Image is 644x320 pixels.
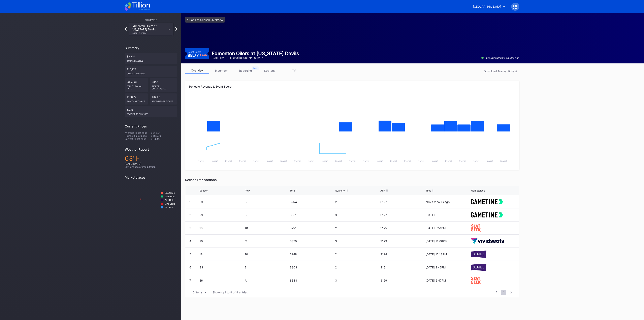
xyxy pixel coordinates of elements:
[282,67,306,74] a: TV
[125,137,151,140] div: Lowest ticket price
[335,279,379,282] div: 3
[335,253,379,256] div: 2
[245,266,289,269] div: B
[188,50,201,53] div: Event Score
[486,160,493,163] text: [DATE]
[199,189,208,192] div: Section
[380,279,425,282] div: $129
[426,253,470,256] div: [DATE] 12:18PM
[335,266,379,269] div: 2
[426,279,470,282] div: [DATE] 6:47PM
[150,78,177,92] div: 68/21
[335,200,379,204] div: 2
[132,32,166,34] div: [DATE] 3:30PM
[125,175,177,179] div: Marketplaces
[471,264,486,271] img: stubHub.svg
[473,5,501,8] div: [GEOGRAPHIC_DATA]
[473,160,479,163] text: [DATE]
[127,111,175,115] div: seat price changes
[199,279,244,282] div: 26
[189,200,191,204] div: 1
[290,253,334,256] div: $248
[133,154,139,162] span: ℉
[501,290,506,295] span: 1
[266,160,273,163] text: [DATE]
[258,67,282,74] a: strategy
[125,78,148,92] div: 23.596%
[233,67,258,74] a: reporting
[426,226,470,230] div: [DATE] 8:51PM
[380,200,425,204] div: $127
[189,253,191,256] div: 5
[245,253,289,256] div: 10
[426,200,470,204] div: about 2 hours ago
[125,165,177,168] div: 22 % chance of precipitation
[471,189,485,192] div: Marketplace
[125,93,148,105] div: $138.27
[471,251,486,258] img: stubHub.svg
[380,226,425,230] div: $125
[191,291,202,294] div: 10 items
[165,192,175,194] text: SeatGeek
[426,239,470,243] div: [DATE] 12:08PM
[335,160,342,163] text: [DATE]
[245,239,289,243] div: C
[404,160,411,163] text: [DATE]
[125,147,177,151] div: Weather Report
[199,266,244,269] div: 33
[199,226,244,230] div: 18
[426,266,470,269] div: [DATE] 2:42PM
[239,160,246,163] text: [DATE]
[290,239,334,243] div: $370
[290,213,334,217] div: $381
[471,212,503,217] img: gametime.svg
[127,98,146,103] div: Avg ticket price
[188,53,207,57] div: 88.77
[125,162,177,165] div: [DATE] [DATE]
[151,134,177,137] div: $463.00
[125,134,151,137] div: Highest ticket price
[165,206,173,209] text: TickPick
[189,290,208,295] button: 10 items
[199,213,244,217] div: 29
[189,95,515,136] svg: Chart title
[290,266,334,269] div: $303
[127,71,175,75] div: Unsold Revenue
[202,54,207,56] div: 2.8 %
[125,19,177,21] div: This Event
[185,67,209,74] a: overview
[125,124,177,128] div: Current Prices
[125,182,177,218] svg: Chart title
[189,239,191,243] div: 4
[127,83,146,90] div: Sell Through Rate
[199,200,244,204] div: 29
[426,213,470,217] div: [DATE]
[127,58,175,62] div: Total Revenue
[290,279,334,282] div: $388
[481,56,519,59] div: Prices updated 29 minutes ago
[470,3,508,10] button: [GEOGRAPHIC_DATA]
[418,160,424,163] text: [DATE]
[185,17,225,23] a: <-Back to Season Overview
[245,213,289,217] div: B
[380,213,425,217] div: $127
[212,56,299,59] div: [DATE] [DATE] 3:30PM | [GEOGRAPHIC_DATA]
[390,160,397,163] text: [DATE]
[290,189,295,192] div: Total
[322,160,328,163] text: [DATE]
[125,46,177,50] div: Summary
[189,85,515,88] div: Periodic Revenue & Event Score
[165,195,175,198] text: Gametime
[471,277,481,284] img: seatGeek.svg
[380,239,425,243] div: $123
[199,253,244,256] div: 18
[426,189,431,192] div: Time
[125,66,177,77] div: $16,729
[165,199,173,201] text: StubHub
[189,213,191,217] div: 2
[212,51,299,56] div: Edmonton Oilers at [US_STATE] Devils
[185,178,519,182] div: Recent Transactions
[189,279,191,282] div: 7
[335,213,379,217] div: 3
[245,200,289,204] div: B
